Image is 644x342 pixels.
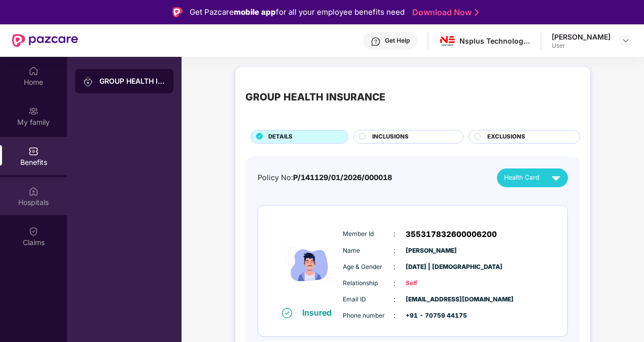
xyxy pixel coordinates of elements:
[99,76,165,86] div: GROUP HEALTH INSURANCE
[547,169,565,187] img: svg+xml;base64,PHN2ZyB4bWxucz0iaHR0cDovL3d3dy53My5vcmcvMjAwMC9zdmciIHZpZXdCb3g9IjAgMCAyNCAyNCIgd2...
[393,261,396,272] span: :
[258,172,392,184] div: Policy No:
[487,132,525,142] span: EXCLUSIONS
[343,246,393,256] span: Name
[12,34,78,47] img: New Pazcare Logo
[393,294,396,305] span: :
[190,6,405,18] div: Get Pazcare for all your employee benefits need
[412,7,476,18] a: Download Now
[385,37,410,45] div: Get Help
[406,279,456,288] span: Self
[28,66,39,76] img: svg+xml;base64,PHN2ZyBpZD0iSG9tZSIgeG1sbnM9Imh0dHA6Ly93d3cudzMub3JnLzIwMDAvc3ZnIiB3aWR0aD0iMjAiIG...
[28,146,39,156] img: svg+xml;base64,PHN2ZyBpZD0iQmVuZWZpdHMiIHhtbG5zPSJodHRwOi8vd3d3LnczLm9yZy8yMDAwL3N2ZyIgd2lkdGg9Ij...
[28,106,39,116] img: svg+xml;base64,PHN2ZyB3aWR0aD0iMjAiIGhlaWdodD0iMjAiIHZpZXdCb3g9IjAgMCAyMCAyMCIgZmlsbD0ibm9uZSIgeG...
[393,245,396,256] span: :
[268,132,293,142] span: DETAILS
[622,37,630,45] img: svg+xml;base64,PHN2ZyBpZD0iRHJvcGRvd24tMzJ4MzIiIHhtbG5zPSJodHRwOi8vd3d3LnczLm9yZy8yMDAwL3N2ZyIgd2...
[371,37,381,47] img: svg+xml;base64,PHN2ZyBpZD0iSGVscC0zMngzMiIgeG1sbnM9Imh0dHA6Ly93d3cudzMub3JnLzIwMDAvc3ZnIiB3aWR0aD...
[372,132,409,142] span: INCLUSIONS
[552,42,611,50] div: User
[393,310,396,321] span: :
[83,77,93,87] img: svg+xml;base64,PHN2ZyB3aWR0aD0iMjAiIGhlaWdodD0iMjAiIHZpZXdCb3g9IjAgMCAyMCAyMCIgZmlsbD0ibm9uZSIgeG...
[504,173,540,183] span: Health Card
[234,7,276,17] strong: mobile app
[279,223,340,307] img: icon
[343,229,393,239] span: Member Id
[406,246,456,256] span: [PERSON_NAME]
[393,278,396,289] span: :
[440,33,455,48] img: new-nsp-logo%20(2).png
[393,228,396,240] span: :
[459,36,530,46] div: Nsplus Technology Pvt ltd
[343,262,393,272] span: Age & Gender
[406,311,456,321] span: +91 - 70759 44175
[282,308,292,318] img: svg+xml;base64,PHN2ZyB4bWxucz0iaHR0cDovL3d3dy53My5vcmcvMjAwMC9zdmciIHdpZHRoPSIxNiIgaGVpZ2h0PSIxNi...
[406,295,456,304] span: [EMAIL_ADDRESS][DOMAIN_NAME]
[343,295,393,304] span: Email ID
[172,7,183,17] img: Logo
[343,279,393,288] span: Relationship
[28,186,39,196] img: svg+xml;base64,PHN2ZyBpZD0iSG9zcGl0YWxzIiB4bWxucz0iaHR0cDovL3d3dy53My5vcmcvMjAwMC9zdmciIHdpZHRoPS...
[406,228,497,241] span: 355317832600006200
[28,226,39,236] img: svg+xml;base64,PHN2ZyBpZD0iQ2xhaW0iIHhtbG5zPSJodHRwOi8vd3d3LnczLm9yZy8yMDAwL3N2ZyIgd2lkdGg9IjIwIi...
[475,7,479,18] img: Stroke
[406,262,456,272] span: [DATE] | [DEMOGRAPHIC_DATA]
[302,307,338,318] div: Insured
[293,173,392,182] span: P/141129/01/2026/000018
[245,89,385,105] div: GROUP HEALTH INSURANCE
[343,311,393,321] span: Phone number
[552,32,611,42] div: [PERSON_NAME]
[497,168,568,187] button: Health Card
